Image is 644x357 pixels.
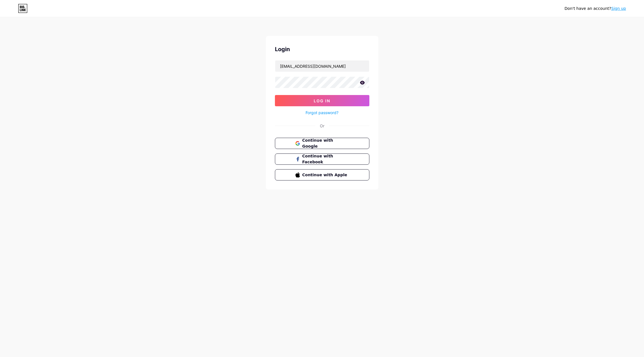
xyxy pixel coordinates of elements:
[611,6,626,11] a: Sign up
[302,153,349,165] span: Continue with Facebook
[564,6,626,12] div: Don't have an account?
[275,95,369,106] button: Log In
[314,98,330,103] span: Log In
[275,60,369,72] input: Username
[275,169,369,180] button: Continue with Apple
[275,45,369,53] div: Login
[302,137,349,149] span: Continue with Google
[320,123,324,129] div: Or
[302,172,349,178] span: Continue with Apple
[275,138,369,149] button: Continue with Google
[306,110,338,116] a: Forgot password?
[275,153,369,165] button: Continue with Facebook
